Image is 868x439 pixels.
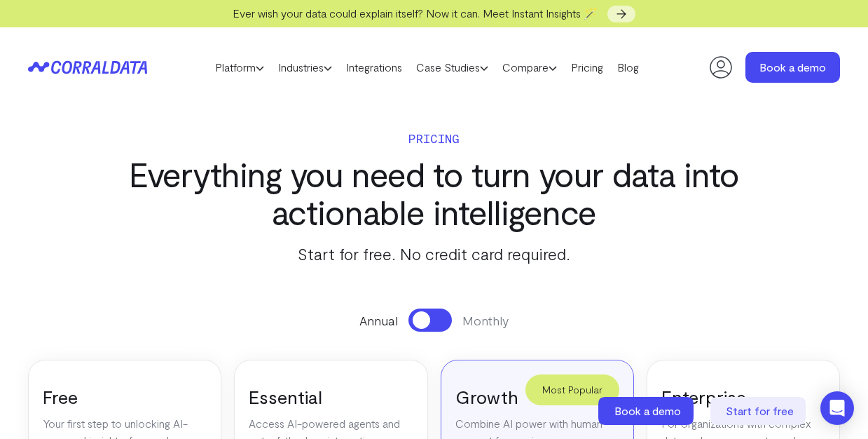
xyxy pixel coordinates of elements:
[339,57,409,78] a: Integrations
[726,404,794,417] span: Start for free
[108,155,761,231] h3: Everything you need to turn your data into actionable intelligence
[598,397,696,425] a: Book a demo
[271,57,339,78] a: Industries
[455,385,619,408] h3: Growth
[710,397,808,425] a: Start for free
[108,241,761,266] p: Start for free. No credit card required.
[614,404,681,417] span: Book a demo
[359,311,398,330] span: Annual
[208,57,271,78] a: Platform
[462,311,509,330] span: Monthly
[495,57,564,78] a: Compare
[661,385,825,408] h3: Enterprise
[610,57,646,78] a: Blog
[249,385,413,408] h3: Essential
[564,57,610,78] a: Pricing
[108,128,761,148] p: Pricing
[43,385,207,408] h3: Free
[409,57,495,78] a: Case Studies
[525,374,619,405] div: Most Popular
[745,52,840,83] a: Book a demo
[820,391,854,425] div: Open Intercom Messenger
[233,6,598,20] span: Ever wish your data could explain itself? Now it can. Meet Instant Insights 🪄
